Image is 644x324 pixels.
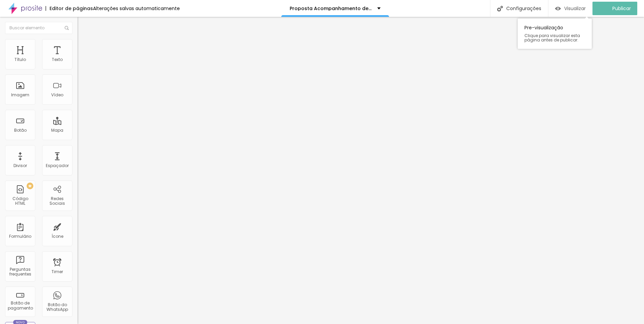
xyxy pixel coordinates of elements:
[44,196,70,206] div: Redes Sociais
[52,57,63,62] div: Texto
[65,26,69,30] img: Icone
[548,2,592,15] button: Visualizar
[93,6,180,11] div: Alterações salvas automaticamente
[524,33,585,42] span: Clique para visualizar esta página antes de publicar.
[13,163,27,168] div: Divisor
[46,163,69,168] div: Espaçador
[7,196,33,206] div: Código HTML
[44,302,70,312] div: Botão do WhatsApp
[497,6,503,11] img: Icone
[592,2,637,15] button: Publicar
[45,6,93,11] div: Editor de páginas
[52,269,63,274] div: Timer
[51,128,63,133] div: Mapa
[51,93,63,97] div: Vídeo
[52,234,63,239] div: Ícone
[5,22,72,34] input: Buscar elemento
[555,6,561,11] img: view-1.svg
[7,267,33,277] div: Perguntas frequentes
[9,234,31,239] div: Formulário
[7,301,33,311] div: Botão de pagamento
[77,17,644,324] iframe: Editor
[14,57,26,62] div: Título
[290,6,372,11] p: Proposta Acompanhamento de Bebê
[11,93,29,97] div: Imagem
[612,6,631,11] span: Publicar
[564,6,586,11] span: Visualizar
[518,19,592,49] div: Pre-visualização
[14,128,27,133] div: Botão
